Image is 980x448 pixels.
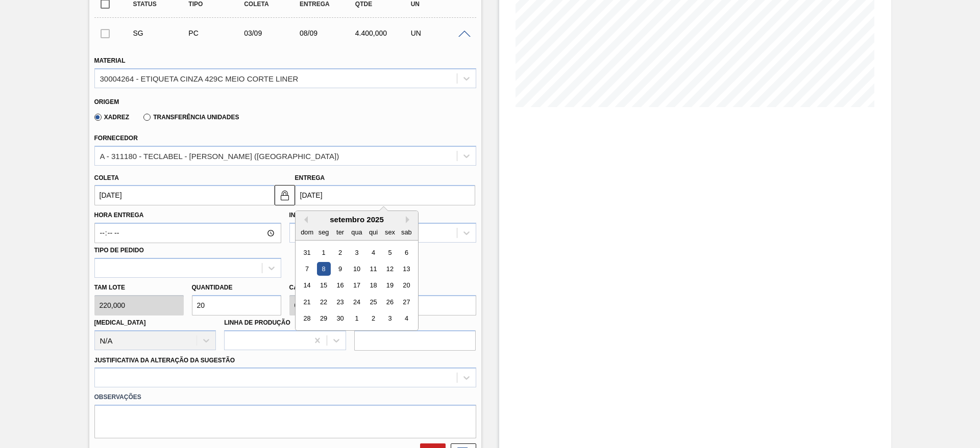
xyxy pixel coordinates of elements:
[186,1,248,8] div: Tipo
[316,262,330,276] div: Choose segunda-feira, 8 de setembro de 2025
[353,29,414,37] div: 4.400,000
[296,215,418,224] div: setembro 2025
[143,114,239,121] label: Transferência Unidades
[383,279,397,293] div: Choose sexta-feira, 19 de setembro de 2025
[100,151,339,160] div: A - 311180 - TECLABEL - [PERSON_NAME] ([GEOGRAPHIC_DATA])
[275,185,295,205] button: locked
[316,225,330,239] div: seg
[94,208,281,223] label: Hora Entrega
[366,312,380,326] div: Choose quinta-feira, 2 de outubro de 2025
[94,114,130,121] label: Xadrez
[297,29,359,37] div: 08/09/2025
[350,262,363,276] div: Choose quarta-feira, 10 de setembro de 2025
[300,279,314,293] div: Choose domingo, 14 de setembro de 2025
[399,312,413,326] div: Choose sábado, 4 de outubro de 2025
[408,1,470,8] div: UN
[301,216,308,223] button: Previous Month
[350,246,363,259] div: Choose quarta-feira, 3 de setembro de 2025
[399,225,413,239] div: sab
[295,174,325,181] label: Entrega
[333,225,347,239] div: ter
[399,246,413,259] div: Choose sábado, 6 de setembro de 2025
[241,29,303,37] div: 03/09/2025
[366,246,380,259] div: Choose quinta-feira, 4 de setembro de 2025
[316,295,330,309] div: Choose segunda-feira, 22 de setembro de 2025
[333,246,347,259] div: Choose terça-feira, 2 de setembro de 2025
[366,225,380,239] div: qui
[94,390,476,405] label: Observações
[100,74,299,83] div: 30004264 - ETIQUETA CINZA 429C MEIO CORTE LINER
[366,262,380,276] div: Choose quinta-feira, 11 de setembro de 2025
[94,280,184,295] label: Tam lote
[316,246,330,259] div: Choose segunda-feira, 1 de setembro de 2025
[399,295,413,309] div: Choose sábado, 27 de setembro de 2025
[224,319,290,326] label: Linha de Produção
[192,284,233,291] label: Quantidade
[279,189,291,201] img: locked
[94,135,138,142] label: Fornecedor
[383,295,397,309] div: Choose sexta-feira, 26 de setembro de 2025
[289,212,322,219] label: Incoterm
[94,357,235,364] label: Justificativa da Alteração da Sugestão
[316,312,330,326] div: Choose segunda-feira, 29 de setembro de 2025
[408,29,470,37] div: UN
[366,295,380,309] div: Choose quinta-feira, 25 de setembro de 2025
[399,262,413,276] div: Choose sábado, 13 de setembro de 2025
[350,312,363,326] div: Choose quarta-feira, 1 de outubro de 2025
[94,57,126,64] label: Material
[300,262,314,276] div: Choose domingo, 7 de setembro de 2025
[300,246,314,259] div: Choose domingo, 31 de agosto de 2025
[241,1,303,8] div: Coleta
[94,98,119,106] label: Origem
[333,279,347,293] div: Choose terça-feira, 16 de setembro de 2025
[131,29,192,37] div: Sugestão Criada
[399,279,413,293] div: Choose sábado, 20 de setembro de 2025
[383,262,397,276] div: Choose sexta-feira, 12 de setembro de 2025
[289,284,316,291] label: Carros
[383,225,397,239] div: sex
[300,295,314,309] div: Choose domingo, 21 de setembro de 2025
[350,295,363,309] div: Choose quarta-feira, 24 de setembro de 2025
[366,279,380,293] div: Choose quinta-feira, 18 de setembro de 2025
[350,225,363,239] div: qua
[131,1,192,8] div: Status
[333,312,347,326] div: Choose terça-feira, 30 de setembro de 2025
[383,312,397,326] div: Choose sexta-feira, 3 de outubro de 2025
[295,185,475,205] input: dd/mm/yyyy
[300,225,314,239] div: dom
[299,244,414,327] div: month 2025-09
[333,295,347,309] div: Choose terça-feira, 23 de setembro de 2025
[333,262,347,276] div: Choose terça-feira, 9 de setembro de 2025
[297,1,359,8] div: Entrega
[383,246,397,259] div: Choose sexta-feira, 5 de setembro de 2025
[186,29,248,37] div: Pedido de Compra
[94,174,119,181] label: Coleta
[300,312,314,326] div: Choose domingo, 28 de setembro de 2025
[353,1,414,8] div: Qtde
[350,279,363,293] div: Choose quarta-feira, 17 de setembro de 2025
[94,319,146,326] label: [MEDICAL_DATA]
[94,185,275,205] input: dd/mm/yyyy
[406,216,413,223] button: Next Month
[94,247,144,254] label: Tipo de pedido
[316,279,330,293] div: Choose segunda-feira, 15 de setembro de 2025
